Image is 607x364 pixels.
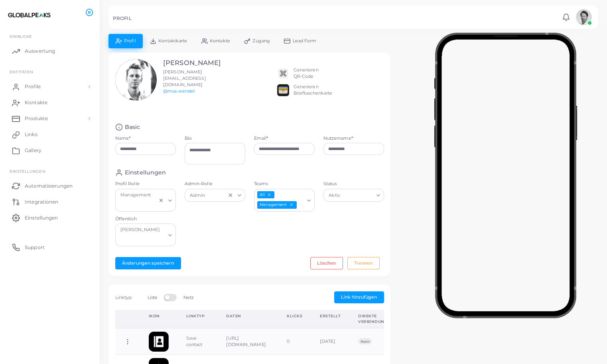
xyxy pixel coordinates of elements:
button: Löschen [310,257,343,269]
input: Search for option [342,191,373,200]
img: apple-wallet.png [277,84,289,96]
span: Zugang [252,39,270,43]
span: Produkte [25,115,48,122]
label: Bio [185,135,245,142]
button: Deselect Management [289,202,294,208]
label: Profil Rolle [115,181,176,187]
span: Lead Form [293,39,317,43]
span: ENTITÄTEN [10,69,33,74]
td: Save contact [177,328,218,355]
div: Direkte Verbindung [358,313,387,324]
div: Search for option [254,189,315,212]
input: Search for option [119,201,156,210]
span: Integrationen [25,198,58,206]
a: Links [6,127,94,142]
span: Aktiv [328,191,341,200]
a: Support [6,239,94,255]
div: Erstellt [320,313,341,319]
label: Status [323,181,384,187]
span: Admin [189,191,206,200]
span: Nein [358,338,372,344]
h5: PROFIL [113,16,132,21]
span: All [257,191,274,198]
a: Automatisierungen [6,178,94,194]
label: Teams [254,181,315,187]
a: Kontakte [6,95,94,111]
div: Klicks [287,313,302,319]
input: Search for option [298,201,304,210]
a: Auswertung [6,43,94,59]
img: phone-mock.b55596b7.png [434,33,577,318]
div: Search for option [323,189,384,202]
div: Ikon [149,313,169,319]
a: Produkte [6,111,94,127]
span: [PERSON_NAME] [120,226,161,234]
input: Search for option [119,235,165,244]
a: @max.wendel [163,88,195,94]
img: logo [7,8,51,22]
span: [PERSON_NAME][EMAIL_ADDRESS][DOMAIN_NAME] [163,69,206,87]
img: qr2.png [277,67,289,79]
div: Search for option [115,224,176,246]
input: Search for option [207,191,226,200]
a: Einstellungen [6,210,94,226]
button: Clear Selected [158,197,164,203]
a: Profile [6,79,94,95]
span: Management [120,191,152,199]
button: Änderungen speichern [115,257,181,269]
div: Search for option [185,189,245,202]
span: Profil [124,39,136,43]
span: Kontaktkarte [158,39,187,43]
label: Netz [183,295,194,301]
span: Links [25,131,37,138]
label: Nutzername [323,135,353,142]
span: Auswertung [25,47,55,55]
span: Kontakte [210,39,230,43]
div: Linktyp [186,313,209,319]
img: W2SnPLIEX30BTcOJ6JViPZle2ebl0gVQ-1748523407740.png [149,332,169,352]
h4: Basic [125,123,140,131]
label: Email [254,135,268,142]
button: Clear Selected [228,192,233,198]
a: Gallery [6,142,94,158]
span: Einstellungen [10,169,45,174]
span: Automatisierungen [25,182,73,190]
span: Linktyp: [115,295,132,300]
td: [URL][DOMAIN_NAME] [217,328,278,355]
img: avatar [576,9,592,25]
label: Liste [148,295,158,301]
a: avatar [573,9,594,25]
label: Name [115,135,131,142]
th: Action [115,310,140,328]
span: Kontakte [25,99,47,106]
button: Trennen [347,257,380,269]
h4: Einstellungen [125,169,166,176]
span: Profile [25,83,41,90]
span: Management [257,201,297,209]
div: Generieren QR-Code [294,67,319,80]
button: Link hinzufügen [334,291,384,303]
span: Support [25,244,45,251]
a: Integrationen [6,194,94,210]
span: Einstellungen [25,214,58,222]
div: Generieren Brieftaschenkarte [294,84,333,97]
span: Link hinzufügen [341,294,377,300]
div: Daten [226,313,269,319]
button: Deselect All [266,192,272,198]
td: 0 [278,328,311,355]
td: [DATE] [311,328,349,355]
span: EINBLICKE [10,34,32,39]
span: Gallery [25,147,41,154]
label: Öffentlich [115,216,176,222]
label: Admin-Rolle [185,181,245,187]
div: Search for option [115,189,176,212]
h3: [PERSON_NAME] [163,59,222,67]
